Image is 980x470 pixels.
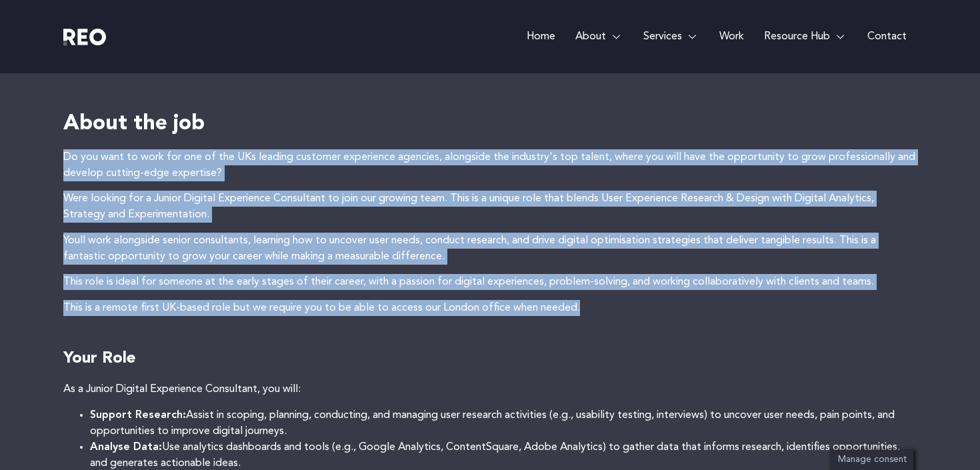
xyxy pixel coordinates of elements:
[63,111,917,139] h4: About the job
[63,149,917,181] p: Do you want to work for one of the UKs leading customer experience agencies, alongside the indust...
[63,191,917,223] p: Were looking for a Junior Digital Experience Consultant to join our growing team. This is a uniqu...
[838,455,907,464] span: Manage consent
[63,274,917,290] p: This role is ideal for someone at the early stages of their career, with a passion for digital ex...
[90,407,917,439] li: Assist in scoping, planning, conducting, and managing user research activities (e.g., usability t...
[63,300,917,316] p: This is a remote first UK-based role but we require you to be able to access our London office wh...
[63,381,917,397] p: As a Junior Digital Experience Consultant, you will:
[63,351,135,367] strong: Your Role
[63,233,917,265] p: Youll work alongside senior consultants, learning how to uncover user needs, conduct research, an...
[90,410,186,421] strong: Support Research:
[90,442,162,453] strong: Analyse Data:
